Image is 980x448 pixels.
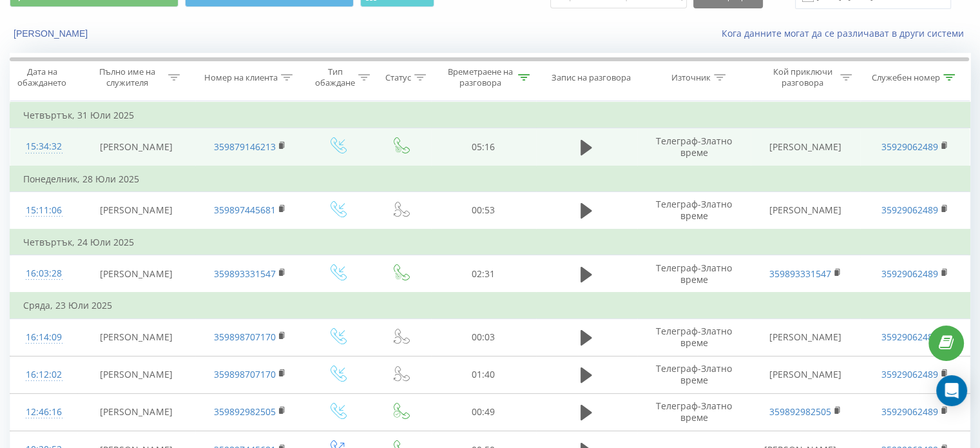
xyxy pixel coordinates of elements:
[214,204,276,216] a: 359897445681
[431,318,536,356] td: 00:03
[10,166,970,192] td: Понеделник, 28 Юли 2025
[431,393,536,431] td: 00:49
[637,128,751,166] td: Телеграф-Златно време
[881,368,938,380] a: 35929062489
[751,128,860,166] td: [PERSON_NAME]
[751,191,860,229] td: [PERSON_NAME]
[936,375,967,406] div: Open Intercom Messenger
[90,66,165,88] div: Пълно име на служителя
[671,72,711,83] div: Източник
[446,66,515,88] div: Времетраене на разговора
[214,268,276,280] a: 359893331547
[77,255,195,293] td: [PERSON_NAME]
[881,141,938,153] a: 35929062489
[23,261,64,286] div: 16:03:28
[768,66,837,88] div: Кой приключи разговора
[23,198,64,223] div: 15:11:06
[637,255,751,293] td: Телеграф-Златно време
[872,72,940,83] div: Служебен номер
[385,72,411,83] div: Статус
[77,393,195,431] td: [PERSON_NAME]
[751,356,860,393] td: [PERSON_NAME]
[23,362,64,387] div: 16:12:02
[751,318,860,356] td: [PERSON_NAME]
[214,331,276,343] a: 359898707170
[10,28,94,39] button: [PERSON_NAME]
[77,356,195,393] td: [PERSON_NAME]
[315,66,355,88] div: Тип обаждане
[637,356,751,393] td: Телеграф-Златно време
[10,293,970,318] td: Сряда, 23 Юли 2025
[637,393,751,431] td: Телеграф-Златно време
[214,405,276,418] a: 359892982505
[10,229,970,255] td: Четвъртък, 24 Юли 2025
[23,134,64,159] div: 15:34:32
[722,27,970,39] a: Кога данните могат да се различават в други системи
[77,128,195,166] td: [PERSON_NAME]
[881,331,938,343] a: 35929062489
[431,255,536,293] td: 02:31
[77,318,195,356] td: [PERSON_NAME]
[204,72,278,83] div: Номер на клиента
[214,368,276,380] a: 359898707170
[769,405,831,418] a: 359892982505
[881,204,938,216] a: 35929062489
[431,191,536,229] td: 00:53
[10,102,970,128] td: Четвъртък, 31 Юли 2025
[637,318,751,356] td: Телеграф-Златно време
[637,191,751,229] td: Телеграф-Златно време
[881,268,938,280] a: 35929062489
[552,72,631,83] div: Запис на разговора
[23,400,64,425] div: 12:46:16
[10,66,74,88] div: Дата на обаждането
[431,356,536,393] td: 01:40
[23,325,64,350] div: 16:14:09
[214,141,276,153] a: 359879146213
[881,405,938,418] a: 35929062489
[769,268,831,280] a: 359893331547
[431,128,536,166] td: 05:16
[77,191,195,229] td: [PERSON_NAME]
